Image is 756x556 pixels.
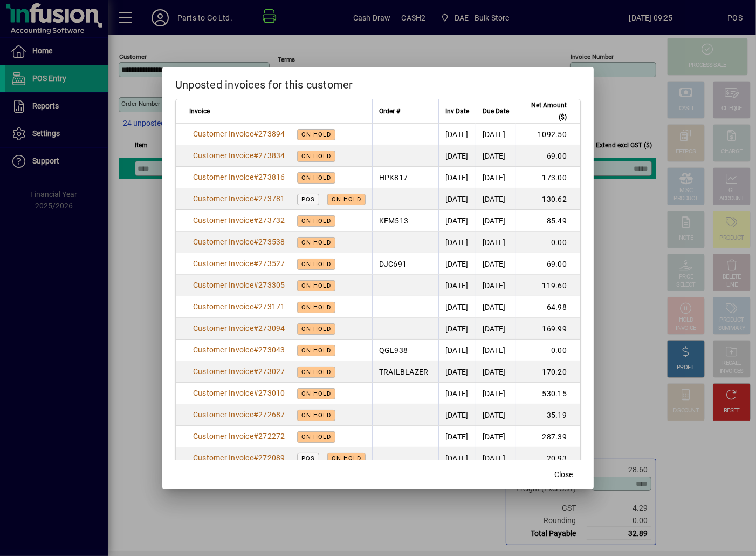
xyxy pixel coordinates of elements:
span: # [253,130,258,138]
span: 273094 [258,324,285,333]
td: [DATE] [438,447,476,469]
td: 0.00 [516,232,580,253]
td: 69.00 [516,253,580,275]
span: KEM513 [379,216,409,225]
td: [DATE] [438,361,476,383]
td: [DATE] [438,404,476,426]
span: # [253,194,258,203]
span: Customer Invoice [193,130,253,138]
span: # [253,173,258,181]
td: [DATE] [476,426,516,447]
span: On hold [301,282,331,289]
td: 119.60 [516,275,580,296]
td: 85.49 [516,210,580,232]
span: Customer Invoice [193,324,253,333]
td: [DATE] [438,210,476,232]
td: [DATE] [476,447,516,469]
span: On hold [301,412,331,419]
td: [DATE] [438,340,476,361]
span: # [253,345,258,354]
td: [DATE] [438,145,476,167]
span: 273527 [258,259,285,268]
td: 173.00 [516,167,580,188]
td: [DATE] [476,210,516,232]
td: [DATE] [438,167,476,188]
span: On hold [301,369,331,376]
span: 273538 [258,238,285,246]
a: Customer Invoice#273527 [189,257,289,269]
td: [DATE] [438,275,476,296]
td: [DATE] [476,124,516,145]
span: Customer Invoice [193,281,253,289]
td: 169.99 [516,318,580,340]
td: [DATE] [476,318,516,340]
a: Customer Invoice#272089 [189,452,289,464]
a: Customer Invoice#273538 [189,236,289,248]
span: Customer Invoice [193,216,253,225]
td: 130.62 [516,188,580,210]
td: [DATE] [438,296,476,318]
span: 273010 [258,389,285,397]
span: On hold [301,153,331,160]
a: Customer Invoice#273732 [189,214,289,226]
span: POS [301,455,315,462]
a: Customer Invoice#273816 [189,171,289,183]
td: 530.15 [516,383,580,404]
span: Invoice [189,105,210,117]
span: # [253,302,258,311]
span: # [253,432,258,440]
span: # [253,216,258,225]
span: Customer Invoice [193,453,253,462]
a: Customer Invoice#273834 [189,150,289,161]
span: Order # [379,105,400,117]
span: 273305 [258,281,285,289]
td: [DATE] [476,188,516,210]
span: HPK817 [379,173,408,182]
span: Customer Invoice [193,410,253,419]
td: 0.00 [516,340,580,361]
a: Customer Invoice#272272 [189,430,289,442]
span: # [253,367,258,376]
span: # [253,238,258,246]
span: # [253,453,258,462]
span: 272687 [258,410,285,419]
a: Customer Invoice#273894 [189,128,289,140]
span: On hold [301,261,331,268]
span: 273732 [258,216,285,225]
a: Customer Invoice#273027 [189,365,289,377]
span: On hold [301,304,331,311]
td: [DATE] [438,232,476,253]
span: On hold [301,326,331,333]
span: 273781 [258,194,285,203]
a: Customer Invoice#272687 [189,409,289,421]
span: 273834 [258,151,285,160]
td: [DATE] [476,361,516,383]
span: 273171 [258,302,285,311]
span: Customer Invoice [193,194,253,203]
span: On hold [332,196,361,203]
span: Customer Invoice [193,345,253,354]
td: [DATE] [476,296,516,318]
td: [DATE] [438,318,476,340]
span: 273043 [258,345,285,354]
span: TRAILBLAZER [379,368,429,376]
h2: Unposted invoices for this customer [162,67,594,98]
button: Close [546,465,581,485]
td: 20.93 [516,447,580,469]
a: Customer Invoice#273305 [189,279,289,291]
td: [DATE] [476,232,516,253]
a: Customer Invoice#273094 [189,322,289,334]
span: Customer Invoice [193,432,253,440]
span: Customer Invoice [193,151,253,160]
span: # [253,410,258,419]
span: Inv Date [445,105,469,117]
span: On hold [301,174,331,181]
td: [DATE] [476,404,516,426]
a: Customer Invoice#273171 [189,301,289,313]
span: On hold [301,390,331,397]
span: Close [554,469,573,480]
td: 1092.50 [516,124,580,145]
span: 272272 [258,432,285,440]
span: On hold [301,347,331,354]
span: Customer Invoice [193,389,253,397]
